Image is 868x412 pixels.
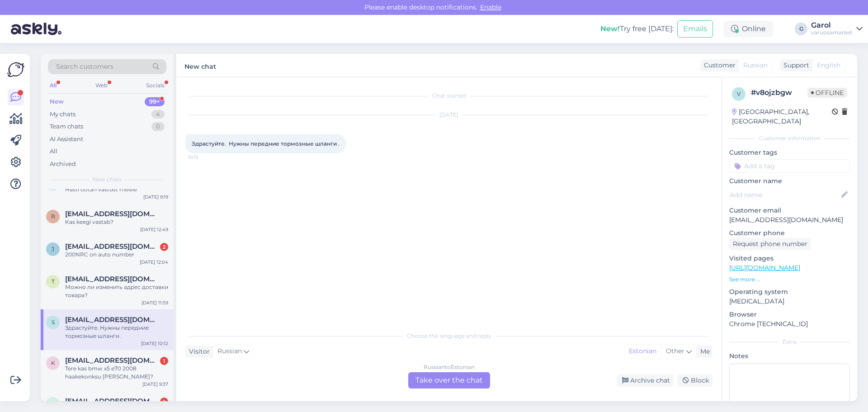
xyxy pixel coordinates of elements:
p: Browser [729,310,850,319]
b: New! [600,24,620,33]
span: S [52,319,55,326]
div: Socials [144,80,166,91]
div: Try free [DATE]: [600,24,674,34]
span: Offline [807,88,847,98]
div: Hästi ootan vastust meilile [65,185,168,194]
div: Здрастуйте. Нужны передние тормозные шланги . [65,324,168,340]
div: Можно ли изменить адрес доставки товара? [65,283,168,299]
span: Russian [217,346,242,356]
div: 1 [160,357,168,365]
span: English [817,61,840,70]
div: Online [724,21,773,37]
div: 4 [151,110,165,119]
div: All [48,80,58,91]
div: [DATE] 11:59 [142,299,168,306]
div: 2 [160,243,168,251]
button: Emails [677,20,713,38]
span: Jaanus.helde@gmail.com [65,242,159,251]
div: Block [677,374,712,387]
div: 200NRC on auto number [65,251,168,259]
p: Customer email [729,206,850,215]
div: [GEOGRAPHIC_DATA], [GEOGRAPHIC_DATA] [732,107,832,126]
div: Me [697,347,710,356]
div: [DATE] 12:49 [140,226,168,233]
div: Web [94,80,109,91]
span: v [737,90,741,97]
div: 0 [151,122,165,131]
div: [DATE] [185,111,712,119]
span: K [51,360,55,366]
span: Sergeypidbuzhskiy8@gmail.com [65,316,159,324]
div: # v8ojzbgw [751,87,807,98]
div: Garol [811,22,853,29]
div: 99+ [145,97,165,106]
p: Customer phone [729,228,850,238]
p: [MEDICAL_DATA] [729,297,850,306]
span: Kreekkristo88@gmail.com [65,356,159,365]
span: R [51,213,55,220]
div: [DATE] 10:12 [141,340,168,347]
div: New [50,97,64,106]
div: 1 [160,398,168,406]
p: Operating system [729,287,850,297]
p: Customer name [729,176,850,186]
div: Choose the language and reply [185,332,712,340]
span: Здрастуйте. Нужны передние тормозные шланги . [192,140,340,147]
div: Archived [50,160,76,169]
span: J [52,246,54,252]
div: Request phone number [729,238,811,250]
div: Customer [700,61,736,70]
span: New chats [93,175,122,184]
div: G [795,23,807,35]
div: Team chats [50,122,83,131]
div: [DATE] 12:04 [140,259,168,265]
span: Other [666,347,684,355]
div: Kas keegi vastab? [65,218,168,226]
p: Notes [729,351,850,361]
div: Customer information [729,134,850,142]
span: Ranetandrejev95@gmail.com [65,210,159,218]
p: Visited pages [729,254,850,263]
span: Enable [477,3,504,11]
input: Add a tag [729,159,850,173]
span: i [52,400,54,407]
a: [URL][DOMAIN_NAME] [729,264,800,272]
div: Visitor [185,347,210,356]
div: varuosamarket [811,29,853,36]
label: New chat [184,59,216,71]
div: [DATE] 9:37 [142,381,168,388]
div: All [50,147,57,156]
div: Estonian [624,345,661,358]
div: [DATE] 9:19 [143,194,168,200]
div: Tere kas bmw x5 e70 2008 haakekonksu [PERSON_NAME]? [65,365,168,381]
p: [EMAIL_ADDRESS][DOMAIN_NAME] [729,215,850,225]
p: Customer tags [729,148,850,157]
div: Archive chat [617,374,674,387]
span: Search customers [56,62,113,71]
span: Tetianashuvalova@gmail.com [65,275,159,283]
p: Chrome [TECHNICAL_ID] [729,319,850,329]
div: Russian to Estonian [424,363,475,371]
div: Support [780,61,809,70]
img: Askly Logo [7,61,24,78]
span: T [52,278,55,285]
p: See more ... [729,275,850,284]
a: Garolvaruosamarket [811,22,863,36]
div: AI Assistant [50,135,83,144]
div: Take over the chat [408,372,490,388]
span: Russian [743,61,768,70]
div: Extra [729,338,850,346]
input: Add name [730,190,840,200]
div: Chat started [185,92,712,100]
span: ivokuusma1974@gmail.com [65,397,159,405]
div: My chats [50,110,75,119]
span: 10:12 [188,154,222,161]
